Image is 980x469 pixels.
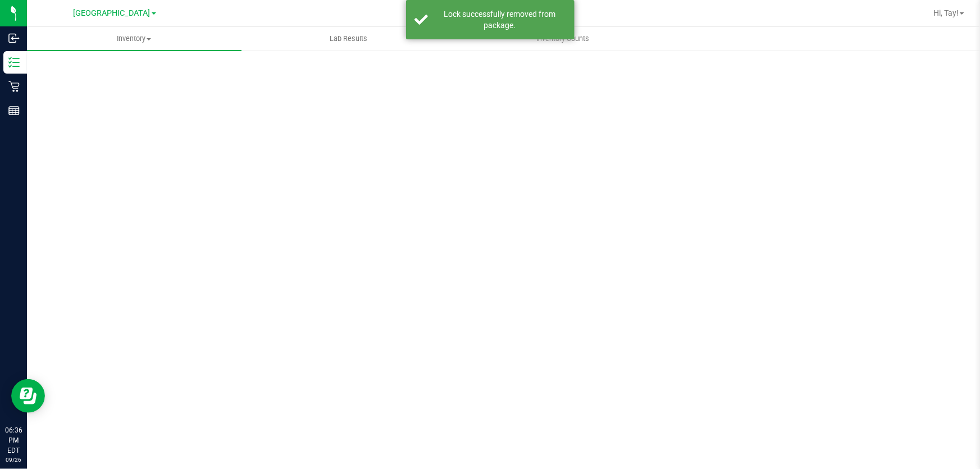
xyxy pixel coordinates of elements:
[74,8,151,18] span: [GEOGRAPHIC_DATA]
[5,456,22,464] p: 09/26
[8,81,20,92] inline-svg: Retail
[27,34,241,44] span: Inventory
[27,27,241,51] a: Inventory
[314,34,382,44] span: Lab Results
[8,57,20,68] inline-svg: Inventory
[5,425,22,456] p: 06:36 PM EDT
[11,379,45,413] iframe: Resource center
[241,27,456,51] a: Lab Results
[434,8,566,31] div: Lock successfully removed from package.
[8,33,20,44] inline-svg: Inbound
[933,8,959,17] span: Hi, Tay!
[8,105,20,116] inline-svg: Reports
